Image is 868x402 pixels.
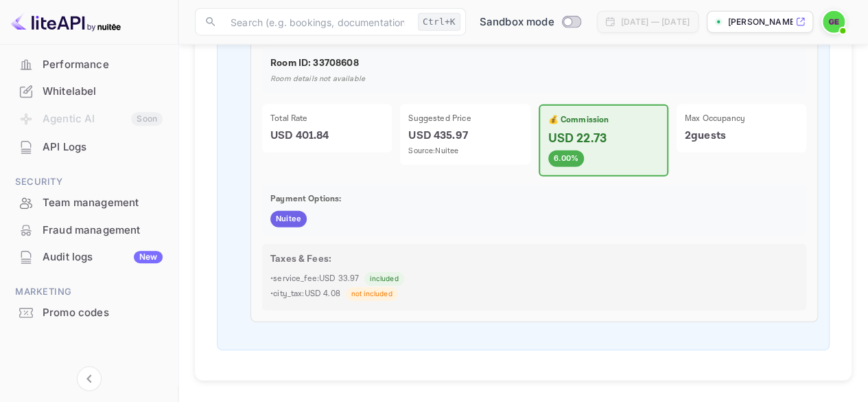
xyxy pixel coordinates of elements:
a: Team management [8,190,169,215]
img: LiteAPI logo [11,11,121,33]
a: Performance [8,52,169,77]
p: Max Occupancy [685,113,798,125]
span: included [364,273,403,284]
div: Team management [43,195,163,211]
div: Performance [43,57,163,73]
div: Performance [8,52,169,78]
a: API Logs [8,134,169,159]
div: Promo codes [8,300,169,326]
p: Suggested Price [408,113,521,125]
p: Payment Options: [270,193,798,205]
a: Whitelabel [8,78,169,104]
div: Fraud management [8,217,169,244]
div: Ctrl+K [418,13,460,31]
div: New [134,251,163,263]
p: USD 401.84 [270,128,384,144]
span: Security [8,175,169,190]
span: 6.00% [548,153,585,164]
div: Audit logs [43,249,163,265]
p: Taxes & Fees: [270,252,798,267]
div: Audit logsNew [8,244,169,271]
span: Marketing [8,284,169,300]
p: • city_tax : USD 4.08 [270,287,798,301]
div: Whitelabel [43,84,163,100]
p: Total Rate [270,113,384,125]
div: API Logs [8,134,169,161]
p: Room ID: 33708608 [270,56,798,71]
p: [PERSON_NAME]-e--0gbte.nui... [728,16,793,28]
div: Team management [8,190,169,216]
div: Switch to Production mode [474,14,586,30]
img: Ghislaine E. [823,11,845,33]
p: 💰 Commission [548,114,659,126]
div: Fraud management [43,223,163,238]
p: 2 guests [685,128,798,144]
p: USD 435.97 [408,128,521,144]
div: Promo codes [43,305,163,321]
p: USD 22.73 [548,129,659,148]
a: Audit logsNew [8,244,169,269]
div: API Logs [43,139,163,155]
div: Whitelabel [8,78,169,105]
p: Room details not available [270,74,798,85]
input: Search (e.g. bookings, documentation) [222,8,412,36]
a: UI Components [8,24,169,49]
p: Source: Nuitee [408,146,521,157]
p: • service_fee : USD 33.97 [270,272,798,286]
div: [DATE] — [DATE] [621,16,690,28]
span: Sandbox mode [480,14,554,30]
a: Fraud management [8,217,169,243]
span: not included [346,289,398,299]
a: Promo codes [8,300,169,325]
button: Collapse navigation [77,366,102,391]
span: Nuitee [270,213,307,225]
